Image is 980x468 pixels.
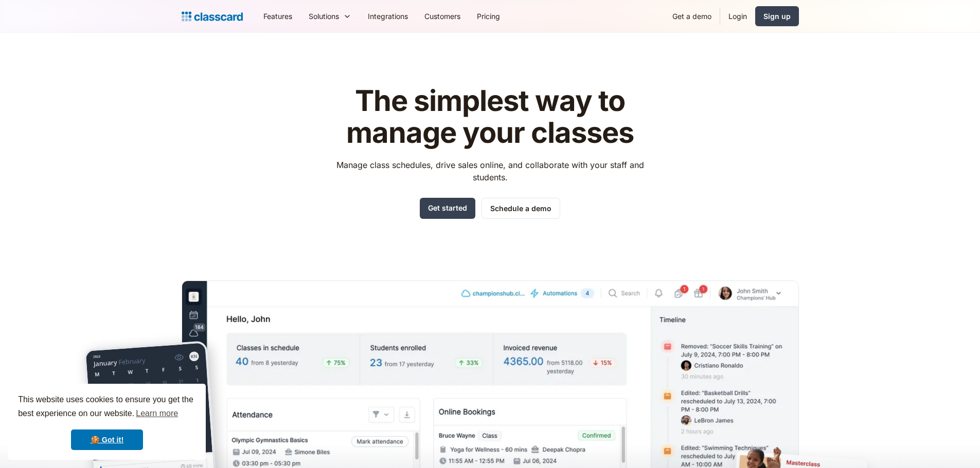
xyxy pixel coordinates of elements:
div: cookieconsent [8,384,206,460]
h1: The simplest way to manage your classes [327,85,653,148]
a: Login [720,5,755,28]
a: Get a demo [664,5,720,28]
p: Manage class schedules, drive sales online, and collaborate with your staff and students. [327,159,653,183]
a: Integrations [360,5,416,28]
div: Solutions [300,5,360,28]
a: learn more about cookies [134,406,180,421]
a: dismiss cookie message [71,429,143,450]
a: Schedule a demo [482,198,560,219]
div: Sign up [763,11,791,22]
a: Sign up [755,6,799,26]
a: Customers [416,5,469,28]
a: home [182,9,243,24]
a: Get started [420,198,475,219]
a: Pricing [469,5,508,28]
span: This website uses cookies to ensure you get the best experience on our website. [18,394,196,421]
div: Solutions [309,11,339,22]
a: Features [255,5,300,28]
